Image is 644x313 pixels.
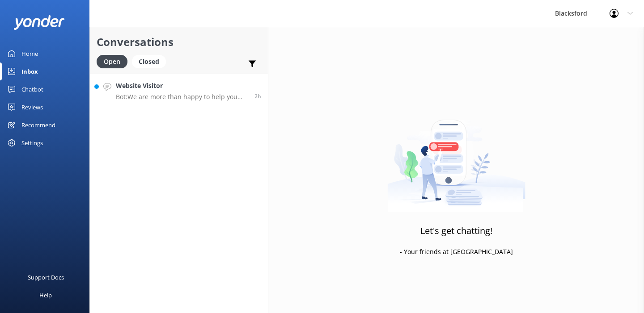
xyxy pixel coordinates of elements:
img: artwork of a man stealing a conversation from at giant smartphone [387,101,525,213]
a: Closed [132,56,170,66]
img: yonder-white-logo.png [13,15,65,30]
p: Bot: We are more than happy to help you choose which Rv is best for you! Take our "Which RV is be... [116,93,248,101]
a: Open [97,56,132,66]
div: Settings [21,134,43,152]
div: Support Docs [28,268,64,286]
h4: Website Visitor [116,81,248,91]
p: - Your friends at [GEOGRAPHIC_DATA] [400,247,513,257]
div: Help [39,286,52,304]
div: Inbox [21,63,38,80]
a: Website VisitorBot:We are more than happy to help you choose which Rv is best for you! Take our "... [90,74,268,107]
span: Sep 11 2025 11:39am (UTC -06:00) America/Chihuahua [254,92,261,100]
div: Chatbot [21,80,43,98]
div: Recommend [21,116,55,134]
h3: Let's get chatting! [420,224,492,238]
div: Home [21,45,38,63]
div: Closed [132,55,166,68]
div: Reviews [21,98,43,116]
div: Open [97,55,127,68]
h2: Conversations [97,33,261,50]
